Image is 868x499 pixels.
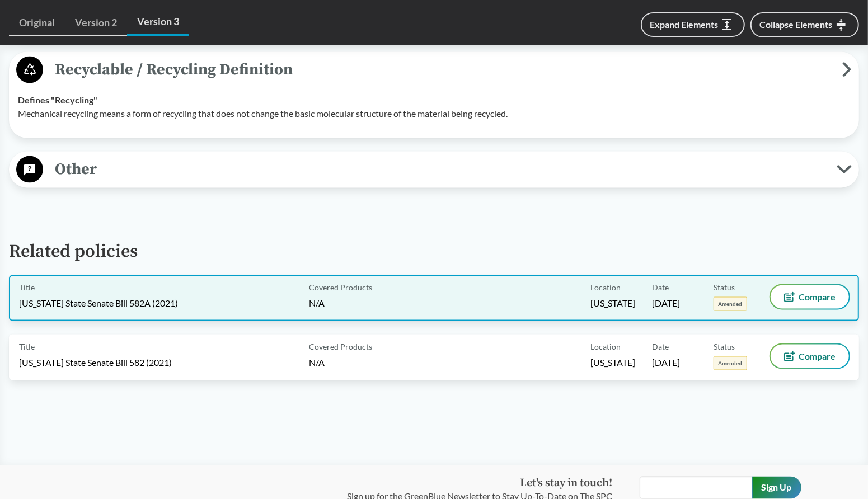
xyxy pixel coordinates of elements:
[590,356,635,369] span: [US_STATE]
[652,281,669,293] span: Date
[43,157,837,182] span: Other
[771,345,849,368] button: Compare
[714,356,747,370] span: Amended
[18,107,850,120] p: Mechanical recycling means a form of recycling that does not change the basic molecular structure...
[641,12,745,37] button: Expand Elements
[652,297,680,309] span: [DATE]
[309,281,373,293] span: Covered Products
[18,95,97,105] strong: Defines "Recycling"
[590,297,635,309] span: [US_STATE]
[9,215,859,262] h2: Related policies
[127,9,189,36] a: Version 3
[13,56,855,84] button: Recyclable / Recycling Definition
[13,156,855,184] button: Other
[520,477,613,491] strong: Let's stay in touch!
[19,281,35,293] span: Title
[19,341,35,352] span: Title
[652,341,669,352] span: Date
[590,281,621,293] span: Location
[9,10,65,36] a: Original
[309,298,325,308] span: N/A
[309,341,373,352] span: Covered Products
[799,293,836,302] span: Compare
[750,12,859,37] button: Collapse Elements
[714,281,735,293] span: Status
[799,352,836,361] span: Compare
[714,341,735,352] span: Status
[590,341,621,352] span: Location
[652,356,680,369] span: [DATE]
[771,285,849,309] button: Compare
[752,477,801,499] input: Sign Up
[309,357,325,368] span: N/A
[19,356,172,369] span: [US_STATE] State Senate Bill 582 (2021)
[19,297,178,309] span: [US_STATE] State Senate Bill 582A (2021)
[714,297,747,311] span: Amended
[65,10,127,36] a: Version 2
[43,57,842,82] span: Recyclable / Recycling Definition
